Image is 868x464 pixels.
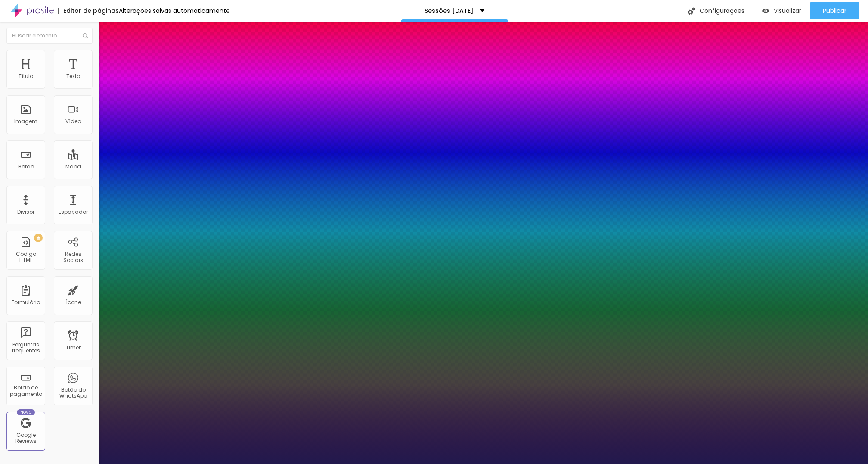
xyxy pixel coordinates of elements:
[762,7,769,15] img: view-1.svg
[56,251,90,264] div: Redes Sociais
[66,345,81,351] div: Timer
[58,8,119,14] div: Editor de páginas
[66,299,81,305] div: Ícone
[425,8,474,14] p: Sessões [DATE]
[65,118,81,125] div: Vídeo
[12,299,40,305] div: Formulário
[14,118,37,125] div: Imagem
[6,28,93,44] input: Buscar elemento
[753,2,810,19] button: Visualizar
[19,73,33,79] div: Título
[810,2,859,19] button: Publicar
[9,385,43,397] div: Botão de pagamento
[59,209,88,215] div: Espaçador
[66,73,80,79] div: Texto
[9,251,43,264] div: Código HTML
[9,342,43,354] div: Perguntas frequentes
[9,432,43,445] div: Google Reviews
[17,409,35,415] div: Novo
[17,209,34,215] div: Divisor
[823,7,846,14] span: Publicar
[688,7,695,15] img: Icone
[18,164,34,170] div: Botão
[119,8,230,14] div: Alterações salvas automaticamente
[83,33,88,38] img: Icone
[56,387,90,399] div: Botão do WhatsApp
[65,164,81,170] div: Mapa
[774,7,801,14] span: Visualizar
